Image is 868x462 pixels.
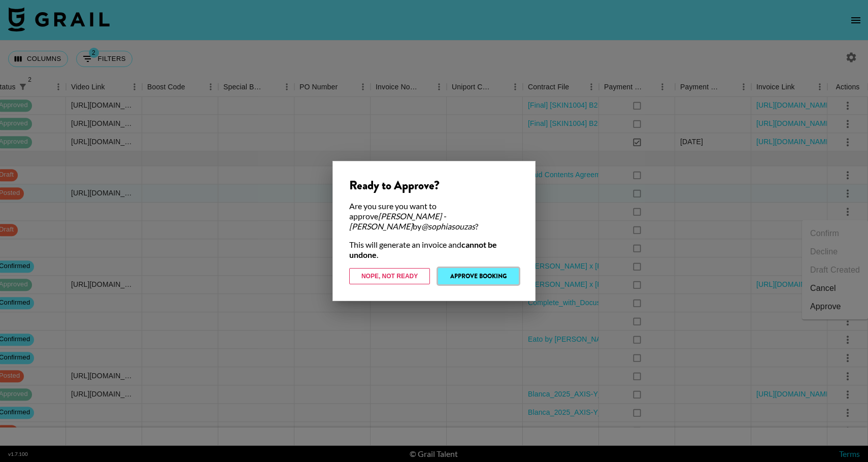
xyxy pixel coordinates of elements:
[349,268,430,284] button: Nope, Not Ready
[349,211,446,231] em: [PERSON_NAME] - [PERSON_NAME]
[349,240,519,260] div: This will generate an invoice and .
[438,268,519,284] button: Approve Booking
[349,201,519,232] div: Are you sure you want to approve by ?
[349,240,497,259] strong: cannot be undone
[421,221,475,231] em: @ sophiasouzas
[349,178,519,193] div: Ready to Approve?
